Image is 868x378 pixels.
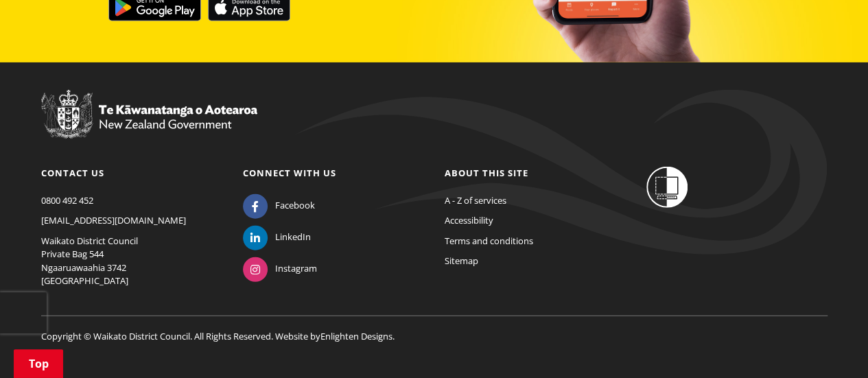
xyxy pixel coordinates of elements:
a: Top [14,349,63,378]
span: Facebook [275,199,315,213]
a: Sitemap [445,255,478,267]
a: Connect with us [243,167,336,179]
a: Accessibility [445,214,493,226]
a: A - Z of services [445,194,506,206]
p: Copyright © Waikato District Council. All Rights Reserved. Website by . [41,316,828,344]
img: Shielded [646,167,688,208]
iframe: Messenger Launcher [805,320,854,370]
span: Instagram [275,262,317,276]
a: [EMAIL_ADDRESS][DOMAIN_NAME] [41,214,186,226]
span: LinkedIn [275,231,311,244]
a: Enlighten Designs [320,330,392,342]
a: Instagram [243,262,317,274]
a: 0800 492 452 [41,194,93,206]
a: LinkedIn [243,231,311,243]
a: About this site [445,167,528,179]
img: New Zealand Government [41,90,257,139]
a: Terms and conditions [445,235,533,247]
a: New Zealand Government [41,121,257,134]
a: Facebook [243,199,315,211]
p: Waikato District Council Private Bag 544 Ngaaruawaahia 3742 [GEOGRAPHIC_DATA] [41,235,222,288]
a: Contact us [41,167,104,179]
